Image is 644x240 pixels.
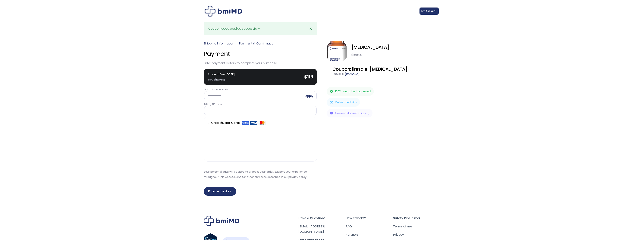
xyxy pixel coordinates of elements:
[205,6,242,17] img: Checkout
[334,72,344,76] span: 50.00
[334,72,336,76] span: $
[204,88,317,91] label: Got a discount code?
[204,187,236,196] button: Place order
[204,169,317,180] p: Your personal data will be used to process your order, support your experience throughout this we...
[204,103,317,106] label: Billing ZIP code
[206,125,314,153] iframe: Secure payment input frame
[236,41,237,46] span: >
[393,224,440,229] a: Terms of use
[346,224,393,229] a: FAQ
[346,216,393,221] a: How it works?
[208,72,235,82] span: Amount Due [DATE]
[204,61,317,66] p: Enter payment details to complete your purchase
[346,232,393,237] a: Partners
[351,53,353,57] span: $
[351,53,362,57] bdi: 169.00
[250,120,257,125] img: Visa
[304,74,307,80] span: $
[298,216,346,221] span: Have a Question?
[259,120,266,125] img: Mastercard
[327,109,372,117] img: Free and discreet shipping
[332,72,435,76] div: -
[204,41,234,46] a: Shipping Information
[327,98,360,107] img: Online check-ins
[393,232,440,237] a: Privacy
[309,26,312,31] span: ✕
[307,25,314,32] a: ✕
[327,87,374,96] img: 100% refund if not approved
[298,224,325,234] a: [EMAIL_ADDRESS][DOMAIN_NAME]
[327,41,347,61] img: Sermorelin
[304,74,313,80] bdi: 119
[419,8,439,15] a: My Account
[345,72,360,76] a: Remove firesale-sermorelin coupon
[239,41,275,46] span: Payment & Confirmation
[242,120,249,125] img: Amex
[208,26,260,31] div: Coupon code applied successfully.
[208,77,235,82] div: Incl. Shipping
[211,120,266,126] label: Credit/Debit Cards
[421,9,437,13] span: My Account
[204,216,239,226] img: Brand Logo
[288,175,306,179] a: privacy policy
[204,50,317,58] h4: Payment
[393,216,440,221] span: Safety Disclaimer
[332,67,435,72] div: Coupon: firesale-[MEDICAL_DATA]
[305,94,313,98] a: Apply
[351,45,441,50] div: [MEDICAL_DATA]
